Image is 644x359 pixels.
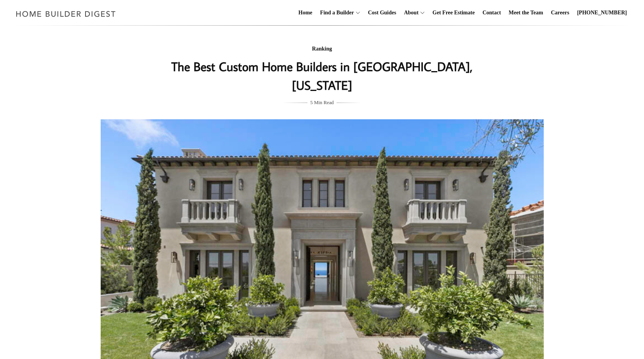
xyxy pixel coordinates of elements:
[429,0,478,25] a: Get Free Estimate
[548,0,572,25] a: Careers
[401,0,418,25] a: About
[317,0,354,25] a: Find a Builder
[167,57,477,94] h1: The Best Custom Home Builders in [GEOGRAPHIC_DATA], [US_STATE]
[12,6,119,21] img: Home Builder Digest
[506,0,546,25] a: Meet the Team
[312,46,332,52] a: Ranking
[574,0,630,25] a: [PHONE_NUMBER]
[295,0,316,25] a: Home
[310,98,333,107] span: 5 Min Read
[479,0,504,25] a: Contact
[365,0,400,25] a: Cost Guides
